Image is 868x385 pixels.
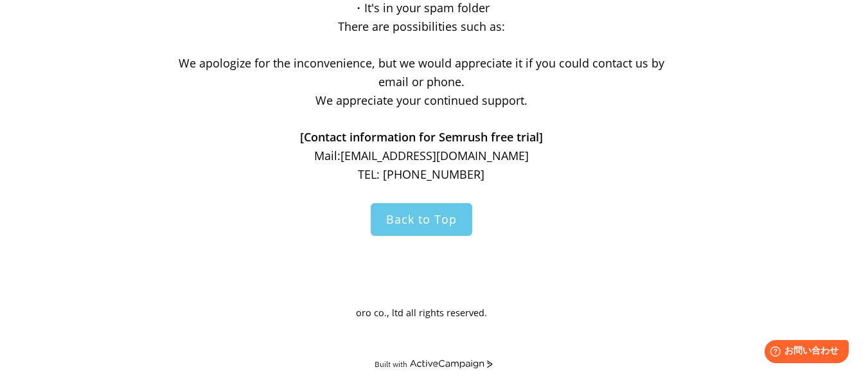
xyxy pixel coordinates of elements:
font: There are possibilities such as: [338,19,505,34]
font: oro co., ltd all rights reserved. [356,307,487,319]
iframe: Help widget launcher [754,335,854,371]
font: We appreciate your continued support. [315,93,527,108]
font: [EMAIL_ADDRESS][DOMAIN_NAME] [341,148,529,163]
font: Back to Top [386,211,457,227]
font: TEL: [PHONE_NUMBER] [358,166,484,182]
font: We apologize for the inconvenience, but we would appreciate it if you could contact us by email o... [179,55,664,89]
font: [Contact information for Semrush free trial] [300,129,543,145]
a: Back to Top [371,203,472,236]
font: Mail: [314,148,341,163]
font: Built with [375,359,407,369]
